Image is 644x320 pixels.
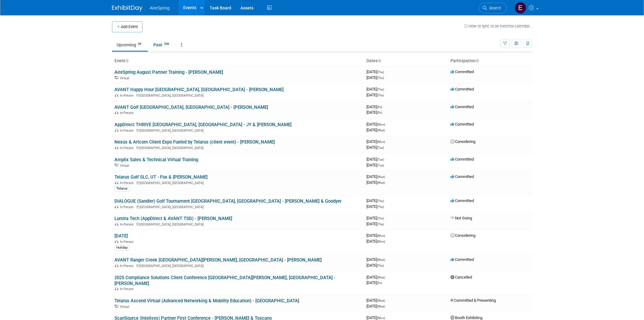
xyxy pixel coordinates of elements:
[115,264,118,267] img: In-Person Event
[114,174,208,180] a: Telarus Golf SLC, UT - Fox & [PERSON_NAME]
[120,240,135,244] span: In-Person
[115,164,118,167] img: Virtual Event
[450,105,474,109] span: Committed
[386,257,387,262] span: -
[366,204,384,209] span: [DATE]
[112,5,142,11] img: ExhibitDay
[366,128,385,132] span: [DATE]
[120,94,135,98] span: In-Person
[479,3,507,13] a: Search
[366,304,385,308] span: [DATE]
[120,76,131,80] span: Virtual
[450,315,482,320] span: Booth Exhibiting
[364,56,448,66] th: Dates
[383,105,384,109] span: -
[386,139,387,144] span: -
[114,87,284,92] a: AVANT Happy Hour [GEOGRAPHIC_DATA], [GEOGRAPHIC_DATA] - [PERSON_NAME]
[386,174,387,179] span: -
[114,245,129,251] div: Holiday
[125,58,128,63] a: Sort by Event Name
[112,39,148,51] a: Upcoming84
[377,299,385,302] span: (Wed)
[450,275,472,279] span: Cancelled
[377,164,384,167] span: (Tue)
[385,87,386,91] span: -
[115,181,118,184] img: In-Person Event
[385,198,386,203] span: -
[366,145,384,150] span: [DATE]
[366,275,387,279] span: [DATE]
[114,93,362,98] div: [GEOGRAPHIC_DATA], [GEOGRAPHIC_DATA]
[136,42,143,46] span: 84
[377,234,385,237] span: (Mon)
[115,111,118,114] img: In-Person Event
[366,139,387,144] span: [DATE]
[120,164,131,168] span: Virtual
[114,298,299,304] a: Telarus Ascend Virtual (Advanced Networking & Mobility Education) - [GEOGRAPHIC_DATA]
[114,233,128,239] a: [DATE]
[114,157,198,162] a: Amplix Sales & Technical Virtual Training
[115,94,118,97] img: In-Person Event
[385,216,386,220] span: -
[366,280,382,285] span: [DATE]
[114,257,322,263] a: AVANT Ranger Creek [GEOGRAPHIC_DATA][PERSON_NAME], [GEOGRAPHIC_DATA] - [PERSON_NAME]
[450,233,475,238] span: Considering
[366,216,386,220] span: [DATE]
[163,42,171,46] span: 938
[377,175,385,179] span: (Wed)
[115,240,118,243] img: In-Person Event
[450,298,496,303] span: Committed & Presenting
[377,222,384,226] span: (Thu)
[366,75,384,80] span: [DATE]
[120,264,135,268] span: In-Person
[366,174,387,179] span: [DATE]
[366,298,387,303] span: [DATE]
[115,129,118,132] img: In-Person Event
[450,216,472,220] span: Not Going
[120,305,131,309] span: Virtual
[450,139,475,144] span: Considering
[149,39,175,51] a: Past938
[386,233,387,238] span: -
[366,163,384,167] span: [DATE]
[114,69,223,75] a: AireSpring August Partner Training - [PERSON_NAME]
[114,263,362,268] div: [GEOGRAPHIC_DATA], [GEOGRAPHIC_DATA]
[114,222,362,226] div: [GEOGRAPHIC_DATA], [GEOGRAPHIC_DATA]
[450,87,474,91] span: Committed
[120,111,135,115] span: In-Person
[115,146,118,149] img: In-Person Event
[464,24,532,28] a: How to sync to an external calendar...
[377,129,385,132] span: (Wed)
[377,181,385,184] span: (Wed)
[115,287,118,290] img: In-Person Event
[450,257,474,262] span: Committed
[120,222,135,226] span: In-Person
[115,205,118,208] img: In-Person Event
[366,157,386,162] span: [DATE]
[377,217,384,220] span: (Thu)
[386,315,387,320] span: -
[377,111,382,114] span: (Fri)
[366,315,387,320] span: [DATE]
[366,180,385,185] span: [DATE]
[115,76,118,79] img: Virtual Event
[515,2,526,14] img: erica arjona
[377,281,382,285] span: (Fri)
[386,122,387,126] span: -
[377,76,384,80] span: (Thu)
[377,205,384,208] span: (Thu)
[366,87,386,91] span: [DATE]
[366,105,384,109] span: [DATE]
[377,305,385,308] span: (Wed)
[366,257,387,262] span: [DATE]
[385,69,386,74] span: -
[366,233,387,238] span: [DATE]
[366,198,386,203] span: [DATE]
[377,276,385,279] span: (Wed)
[450,157,474,162] span: Committed
[120,129,135,133] span: In-Person
[114,145,362,150] div: [GEOGRAPHIC_DATA], [GEOGRAPHIC_DATA]
[114,105,268,110] a: AVANT Golf [GEOGRAPHIC_DATA], [GEOGRAPHIC_DATA] - [PERSON_NAME]
[385,157,386,162] span: -
[377,105,382,109] span: (Fri)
